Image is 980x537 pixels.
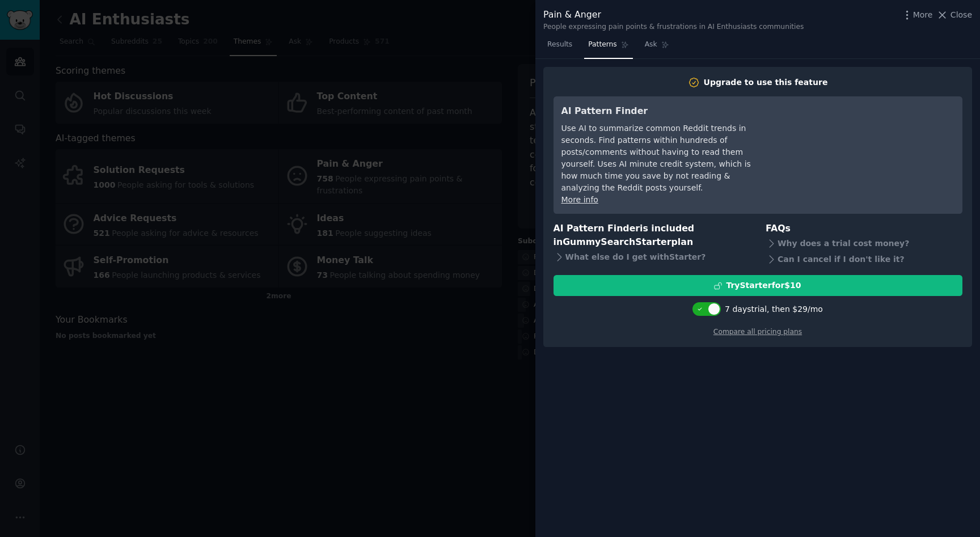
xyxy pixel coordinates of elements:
div: Upgrade to use this feature [704,77,828,88]
button: TryStarterfor$10 [554,275,962,296]
span: Results [547,40,572,50]
span: Patterns [588,40,616,50]
span: More [913,9,933,21]
button: Close [936,9,972,21]
h3: AI Pattern Finder [561,104,768,119]
a: Patterns [584,36,632,59]
span: GummySearch Starter [563,236,671,247]
div: Why does a trial cost money? [766,235,962,251]
span: Close [951,9,972,21]
div: What else do I get with Starter ? [554,250,750,265]
div: 7 days trial, then $ 29 /mo [725,303,823,315]
a: Results [543,36,576,59]
div: Pain & Anger [543,8,804,22]
a: Compare all pricing plans [713,328,802,336]
iframe: YouTube video player [784,104,954,189]
a: More info [561,195,598,204]
div: People expressing pain points & frustrations in AI Enthusiasts communities [543,22,804,32]
a: Ask [641,36,673,59]
h3: FAQs [766,222,962,236]
div: Try Starter for $10 [726,280,801,291]
button: More [901,9,933,21]
h3: AI Pattern Finder is included in plan [554,222,750,250]
span: Ask [645,40,657,50]
div: Use AI to summarize common Reddit trends in seconds. Find patterns within hundreds of posts/comme... [561,122,768,194]
div: Can I cancel if I don't like it? [766,251,962,267]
